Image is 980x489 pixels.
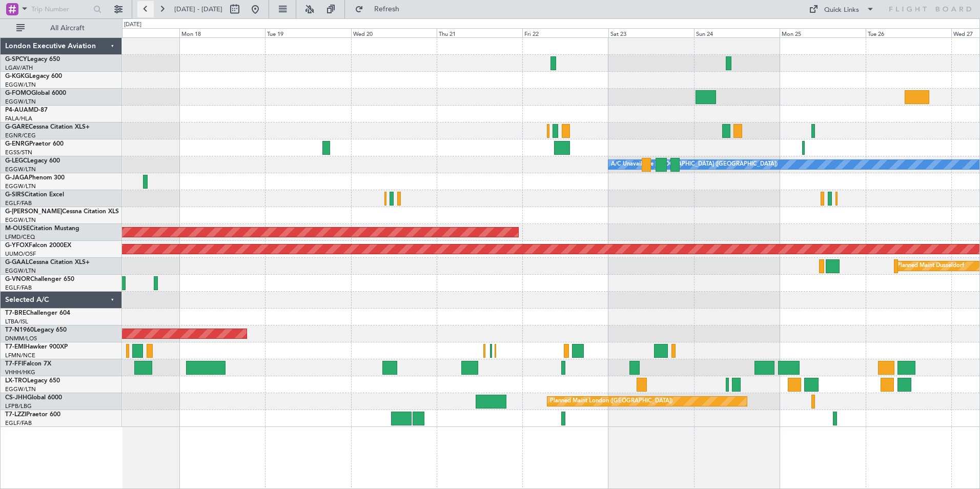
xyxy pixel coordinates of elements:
[5,361,23,367] span: T7-FFI
[5,318,28,325] a: LTBA/ISL
[694,28,780,37] div: Sun 24
[5,182,36,190] a: EGGW/LTN
[5,175,65,181] a: G-JAGAPhenom 300
[5,310,70,316] a: T7-BREChallenger 604
[31,2,90,17] input: Trip Number
[5,385,36,393] a: EGGW/LTN
[5,395,62,401] a: CS-JHHGlobal 6000
[5,90,66,96] a: G-FOMOGlobal 6000
[5,259,29,266] span: G-GAAL
[5,284,32,292] a: EGLF/FAB
[866,28,951,37] div: Tue 26
[5,226,30,232] span: M-OUSE
[5,107,48,113] a: P4-AUAMD-87
[5,192,25,198] span: G-SIRS
[5,141,29,147] span: G-ENRG
[5,141,64,147] a: G-ENRGPraetor 600
[5,242,71,249] a: G-YFOXFalcon 2000EX
[5,56,60,63] a: G-SPCYLegacy 650
[5,412,26,418] span: T7-LZZI
[5,199,32,207] a: EGLF/FAB
[365,6,409,13] span: Refresh
[5,64,33,72] a: LGAV/ATH
[5,90,31,96] span: G-FOMO
[27,25,108,32] span: All Aircraft
[5,327,34,333] span: T7-N1960
[174,5,222,14] span: [DATE] - [DATE]
[5,352,35,359] a: LFMN/NCE
[351,28,437,37] div: Wed 20
[5,344,25,350] span: T7-EMI
[5,209,62,215] span: G-[PERSON_NAME]
[5,158,27,164] span: G-LEGC
[124,21,141,29] div: [DATE]
[5,250,36,258] a: UUMO/OSF
[804,1,880,17] button: Quick Links
[5,226,79,232] a: M-OUSECitation Mustang
[437,28,522,37] div: Thu 21
[5,209,119,215] a: G-[PERSON_NAME]Cessna Citation XLS
[5,175,29,181] span: G-JAGA
[5,115,32,123] a: FALA/HLA
[94,28,179,37] div: Sun 17
[5,378,60,384] a: LX-TROLegacy 650
[5,56,27,63] span: G-SPCY
[5,192,64,198] a: G-SIRSCitation Excel
[5,276,74,282] a: G-VNORChallenger 650
[824,5,859,15] div: Quick Links
[5,73,29,79] span: G-KGKG
[5,124,90,130] a: G-GARECessna Citation XLS+
[5,149,32,156] a: EGSS/STN
[5,158,60,164] a: G-LEGCLegacy 600
[265,28,351,37] div: Tue 19
[5,124,29,130] span: G-GARE
[5,132,36,139] a: EGNR/CEG
[897,258,964,274] div: Planned Maint Dusseldorf
[350,1,412,17] button: Refresh
[5,327,67,333] a: T7-N1960Legacy 650
[5,233,35,241] a: LFMD/CEQ
[522,28,608,37] div: Fri 22
[5,402,32,410] a: LFPB/LBG
[608,28,694,37] div: Sat 23
[5,267,36,275] a: EGGW/LTN
[5,369,35,376] a: VHHH/HKG
[5,276,30,282] span: G-VNOR
[5,98,36,106] a: EGGW/LTN
[5,344,68,350] a: T7-EMIHawker 900XP
[5,242,29,249] span: G-YFOX
[179,28,265,37] div: Mon 18
[5,259,90,266] a: G-GAALCessna Citation XLS+
[550,394,672,409] div: Planned Maint London ([GEOGRAPHIC_DATA])
[5,73,62,79] a: G-KGKGLegacy 600
[5,419,32,427] a: EGLF/FAB
[611,157,778,172] div: A/C Unavailable [GEOGRAPHIC_DATA] ([GEOGRAPHIC_DATA])
[5,361,51,367] a: T7-FFIFalcon 7X
[5,107,28,113] span: P4-AUA
[5,412,60,418] a: T7-LZZIPraetor 600
[5,395,27,401] span: CS-JHH
[5,81,36,89] a: EGGW/LTN
[11,20,111,36] button: All Aircraft
[780,28,865,37] div: Mon 25
[5,335,37,342] a: DNMM/LOS
[5,310,26,316] span: T7-BRE
[5,378,27,384] span: LX-TRO
[5,166,36,173] a: EGGW/LTN
[5,216,36,224] a: EGGW/LTN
